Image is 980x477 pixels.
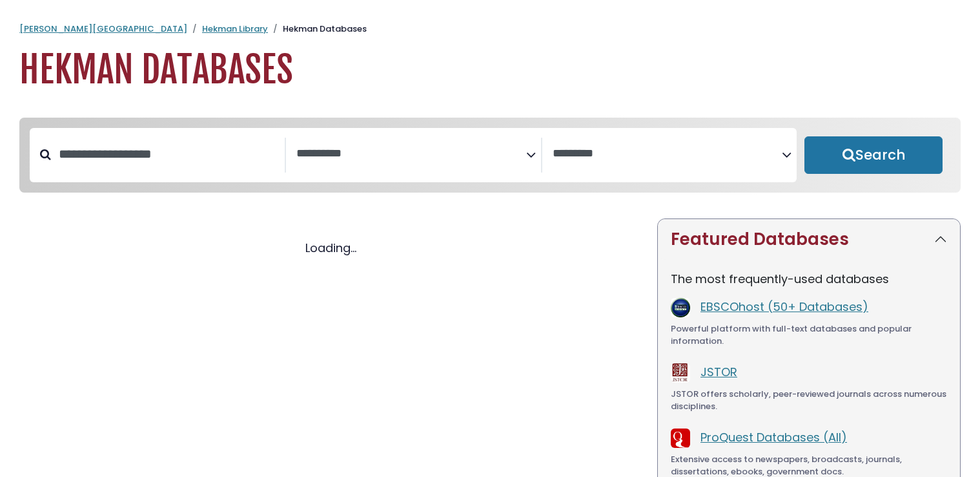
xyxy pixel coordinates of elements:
[700,364,737,380] a: JSTOR
[19,23,961,36] nav: breadcrumb
[553,147,782,161] textarea: Search
[804,136,943,174] button: Submit for Search Results
[700,429,847,445] a: ProQuest Databases (All)
[671,270,947,288] p: The most frequently-used databases
[268,23,367,36] li: Hekman Databases
[19,239,642,257] div: Loading...
[671,323,947,348] div: Powerful platform with full-text databases and popular information.
[19,23,187,35] a: [PERSON_NAME][GEOGRAPHIC_DATA]
[51,143,285,165] input: Search database by title or keyword
[658,219,960,260] button: Featured Databases
[202,23,268,35] a: Hekman Library
[19,48,961,92] h1: Hekman Databases
[671,388,947,413] div: JSTOR offers scholarly, peer-reviewed journals across numerous disciplines.
[296,147,526,161] textarea: Search
[19,118,961,193] nav: Search filters
[700,299,868,315] a: EBSCOhost (50+ Databases)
